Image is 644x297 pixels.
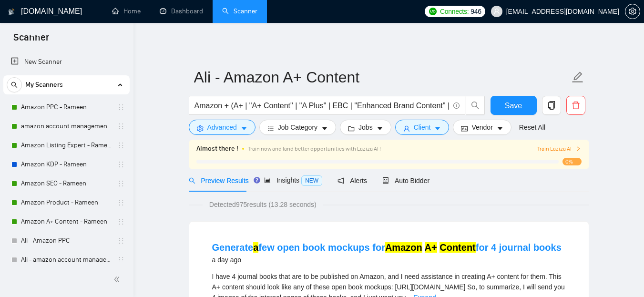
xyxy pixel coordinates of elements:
[278,122,317,133] span: Job Category
[567,101,585,110] span: delete
[189,177,195,184] span: search
[505,100,522,112] span: Save
[466,101,484,110] span: search
[625,8,640,15] a: setting
[440,6,469,17] span: Connects:
[440,242,476,253] mark: Content
[566,96,585,115] button: delete
[337,177,367,184] span: Alerts
[377,125,383,132] span: caret-down
[358,122,373,133] span: Jobs
[6,31,57,51] span: Scanner
[301,175,322,186] span: NEW
[117,142,125,149] span: holder
[248,145,381,152] span: Train now and land better opportunities with Laziza AI !
[117,161,125,168] span: holder
[189,177,249,184] span: Preview Results
[625,8,640,15] span: setting
[385,242,422,253] mark: Amazon
[212,254,562,266] div: a day ago
[117,199,125,206] span: holder
[222,7,257,15] a: searchScanner
[493,8,500,15] span: user
[11,52,122,72] a: New Scanner
[453,120,511,135] button: idcardVendorcaret-down
[117,180,125,187] span: holder
[112,7,141,15] a: homeHome
[189,120,256,135] button: settingAdvancedcaret-down
[434,125,441,132] span: caret-down
[21,98,112,117] a: Amazon PPC - Rameen
[21,136,112,155] a: Amazon Listing Expert - Rameen
[3,52,130,72] li: New Scanner
[194,65,570,89] input: Scanner name...
[117,237,125,245] span: holder
[382,177,429,184] span: Auto Bidder
[497,125,503,132] span: caret-down
[453,102,460,109] span: info-circle
[267,125,274,132] span: bars
[21,193,112,212] a: Amazon Product - Rameen
[625,4,640,19] button: setting
[7,77,22,92] button: search
[259,120,336,135] button: barsJob Categorycaret-down
[203,199,323,210] span: Detected 975 results (13.28 seconds)
[117,123,125,130] span: holder
[253,242,258,253] mark: a
[519,122,545,133] a: Reset All
[21,231,112,250] a: Ali - Amazon PPC
[197,125,204,132] span: setting
[471,122,492,133] span: Vendor
[575,146,581,152] span: right
[21,212,112,231] a: Amazon A+ Content - Rameen
[21,155,112,174] a: Amazon KDP - Rameen
[562,158,582,165] span: 0%
[25,75,63,94] span: My Scanners
[403,125,410,132] span: user
[113,275,123,284] span: double-left
[212,242,562,253] a: Generateafew open book mockups forAmazon A+ Contentfor 4 journal books
[321,125,328,132] span: caret-down
[337,177,344,184] span: notification
[466,96,485,115] button: search
[194,100,449,112] input: Search Freelance Jobs...
[253,176,261,184] div: Tooltip anchor
[348,125,355,132] span: folder
[264,177,271,184] span: area-chart
[537,144,581,154] button: Train Laziza AI
[612,265,634,287] iframe: Intercom live chat
[414,122,431,133] span: Client
[21,250,112,269] a: Ali - amazon account management
[491,96,537,115] button: Save
[395,120,450,135] button: userClientcaret-down
[21,174,112,193] a: Amazon SEO - Rameen
[7,82,21,88] span: search
[542,96,561,115] button: copy
[8,4,15,20] img: logo
[160,7,203,15] a: dashboardDashboard
[21,117,112,136] a: amazon account management - Rameen
[572,71,584,83] span: edit
[470,6,481,17] span: 946
[207,122,237,133] span: Advanced
[340,120,391,135] button: folderJobscaret-down
[117,218,125,225] span: holder
[117,256,125,264] span: holder
[241,125,247,132] span: caret-down
[542,101,561,110] span: copy
[429,8,437,15] img: upwork-logo.png
[196,143,238,154] span: Almost there !
[117,103,125,111] span: holder
[425,242,437,253] mark: A+
[461,125,468,132] span: idcard
[382,177,389,184] span: robot
[264,176,322,184] span: Insights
